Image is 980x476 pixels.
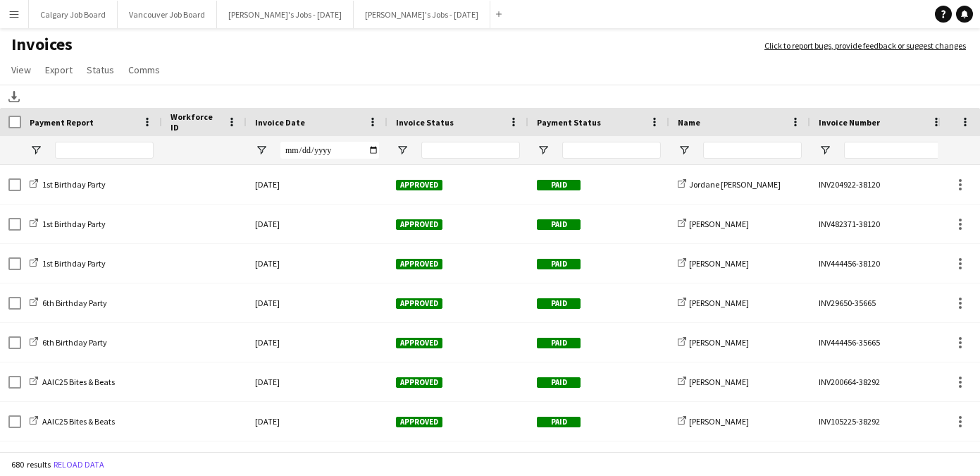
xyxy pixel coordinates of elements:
[689,258,749,269] span: [PERSON_NAME]
[118,1,217,28] button: Vancouver Job Board
[87,63,114,76] span: Status
[30,337,107,348] a: 6th Birthday Party
[81,61,120,79] a: Status
[30,179,106,190] a: 1st Birthday Party
[30,416,115,427] a: AAIC25 Bites & Beats
[247,283,387,322] div: [DATE]
[421,142,520,159] input: Invoice Status Filter Input
[810,165,951,204] div: INV204922-38120
[764,39,966,52] a: Click to report bugs, provide feedback or suggest changes
[689,219,749,229] span: [PERSON_NAME]
[247,323,387,362] div: [DATE]
[255,117,305,128] span: Invoice Date
[537,144,550,157] button: Open Filter Menu
[42,416,115,427] span: AAIC25 Bites & Beats
[247,402,387,441] div: [DATE]
[678,144,690,157] button: Open Filter Menu
[247,362,387,401] div: [DATE]
[30,298,107,308] a: 6th Birthday Party
[247,165,387,204] div: [DATE]
[810,362,951,401] div: INV200664-38292
[678,117,700,128] span: Name
[396,144,409,157] button: Open Filter Menu
[537,298,581,309] span: Paid
[247,205,387,243] div: [DATE]
[689,179,781,190] span: Jordane [PERSON_NAME]
[819,144,831,157] button: Open Filter Menu
[42,377,115,387] span: AAIC25 Bites & Beats
[42,258,106,269] span: 1st Birthday Party
[810,402,951,441] div: INV105225-38292
[42,219,106,229] span: 1st Birthday Party
[396,219,442,230] span: Approved
[689,416,749,427] span: [PERSON_NAME]
[537,219,581,230] span: Paid
[703,142,802,159] input: Name Filter Input
[6,88,23,105] app-action-btn: Download
[689,377,749,387] span: [PERSON_NAME]
[42,298,107,308] span: 6th Birthday Party
[537,117,601,128] span: Payment Status
[396,180,442,190] span: Approved
[819,117,880,128] span: Invoice Number
[30,258,106,269] a: 1st Birthday Party
[810,283,951,322] div: INV29650-35665
[42,337,107,348] span: 6th Birthday Party
[810,323,951,362] div: INV444456-35665
[217,1,354,28] button: [PERSON_NAME]'s Jobs - [DATE]
[810,244,951,283] div: INV444456-38120
[537,259,581,269] span: Paid
[844,142,943,159] input: Invoice Number Filter Input
[247,244,387,283] div: [DATE]
[30,144,42,157] button: Open Filter Menu
[128,63,160,76] span: Comms
[30,117,94,128] span: Payment Report
[689,298,749,308] span: [PERSON_NAME]
[396,377,442,388] span: Approved
[396,417,442,427] span: Approved
[537,180,581,190] span: Paid
[123,61,166,79] a: Comms
[170,111,221,133] span: Workforce ID
[255,144,268,157] button: Open Filter Menu
[537,417,581,427] span: Paid
[280,142,379,159] input: Invoice Date Filter Input
[42,179,106,190] span: 1st Birthday Party
[30,377,115,387] a: AAIC25 Bites & Beats
[396,338,442,348] span: Approved
[689,337,749,348] span: [PERSON_NAME]
[396,259,442,269] span: Approved
[55,142,154,159] input: Payment Report Filter Input
[6,61,37,79] a: View
[11,63,31,76] span: View
[51,457,107,472] button: Reload data
[45,63,73,76] span: Export
[39,61,78,79] a: Export
[29,1,118,28] button: Calgary Job Board
[537,377,581,388] span: Paid
[30,219,106,229] a: 1st Birthday Party
[354,1,490,28] button: [PERSON_NAME]'s Jobs - [DATE]
[537,338,581,348] span: Paid
[810,205,951,243] div: INV482371-38120
[396,117,454,128] span: Invoice Status
[396,298,442,309] span: Approved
